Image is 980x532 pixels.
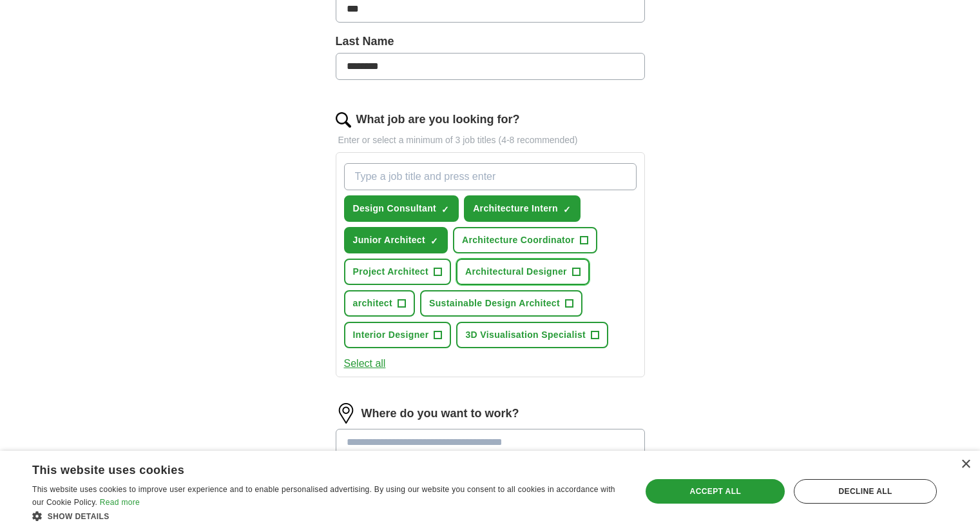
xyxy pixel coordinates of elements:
[356,111,520,128] label: What job are you looking for?
[646,479,785,504] div: Accept all
[32,485,615,507] span: This website uses cookies to improve user experience and to enable personalised advertising. By u...
[429,297,560,310] span: Sustainable Design Architect
[344,290,416,317] button: architect
[32,458,591,478] div: This website uses cookies
[961,460,970,469] div: Close
[430,236,438,246] span: ✓
[344,195,459,222] button: Design Consultant✓
[353,297,393,310] span: architect
[456,322,608,348] button: 3D Visualisation Specialist
[462,233,575,247] span: Architecture Coordinator
[344,227,448,253] button: Junior Architect✓
[344,322,452,348] button: Interior Designer
[353,202,437,215] span: Design Consultant
[465,265,567,279] span: Architectural Designer
[336,403,356,424] img: location.png
[465,328,586,342] span: 3D Visualisation Specialist
[563,204,571,215] span: ✓
[453,227,597,253] button: Architecture Coordinator
[420,290,582,317] button: Sustainable Design Architect
[794,479,937,504] div: Decline all
[32,509,623,522] div: Show details
[344,356,386,371] button: Select all
[336,133,645,147] p: Enter or select a minimum of 3 job titles (4-8 recommended)
[353,265,428,279] span: Project Architect
[344,259,451,285] button: Project Architect
[48,512,110,521] span: Show details
[353,328,429,342] span: Interior Designer
[353,233,425,247] span: Junior Architect
[456,259,590,285] button: Architectural Designer
[100,498,140,507] a: Read more, opens a new window
[361,405,519,422] label: Where do you want to work?
[464,195,581,222] button: Architecture Intern✓
[473,202,558,215] span: Architecture Intern
[344,163,637,190] input: Type a job title and press enter
[441,204,449,215] span: ✓
[336,112,351,128] img: search.png
[336,33,645,50] label: Last Name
